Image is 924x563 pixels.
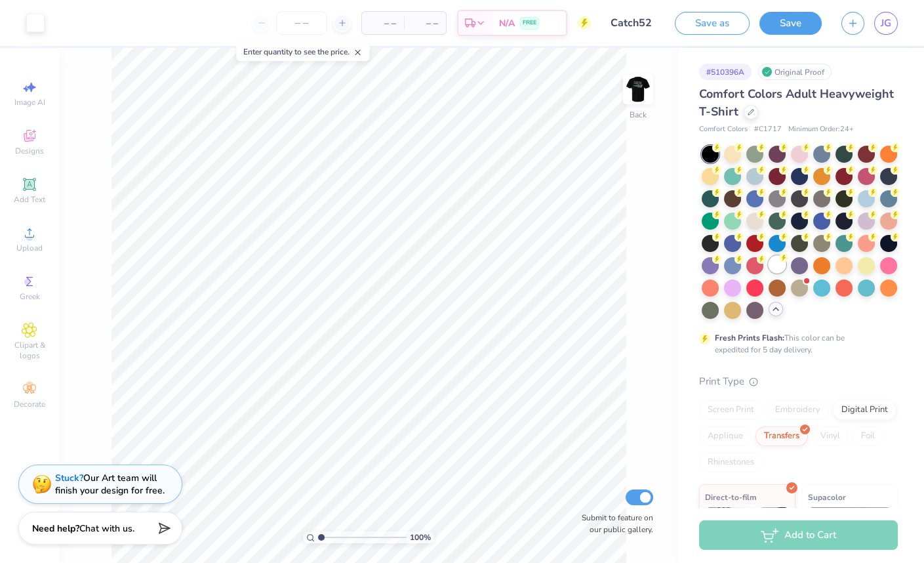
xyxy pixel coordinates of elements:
[788,124,854,135] span: Minimum Order: 24 +
[14,97,45,108] span: Image AI
[705,490,757,504] span: Direct-to-film
[758,64,832,80] div: Original Proof
[15,146,44,156] span: Designs
[630,109,647,121] div: Back
[601,10,665,36] input: Untitled Design
[767,400,829,420] div: Embroidery
[699,374,898,389] div: Print Type
[236,43,369,61] div: Enter quantity to see the price.
[675,12,750,35] button: Save as
[699,427,752,446] div: Applique
[7,340,52,361] span: Clipart & logos
[14,194,45,205] span: Add Text
[715,333,784,343] strong: Fresh Prints Flash:
[699,64,752,80] div: # 510396A
[20,291,40,302] span: Greek
[755,427,808,446] div: Transfers
[79,522,134,535] span: Chat with us.
[16,243,43,253] span: Upload
[14,399,45,409] span: Decorate
[412,16,438,30] span: – –
[833,400,896,420] div: Digital Print
[625,76,651,102] img: Back
[276,11,327,35] input: – –
[55,472,83,484] strong: Stuck?
[699,86,894,119] span: Comfort Colors Adult Heavyweight T-Shirt
[754,124,782,135] span: # C1717
[808,490,846,504] span: Supacolor
[853,427,883,446] div: Foil
[812,427,849,446] div: Vinyl
[699,400,763,420] div: Screen Print
[370,16,396,30] span: – –
[574,512,653,535] label: Submit to feature on our public gallery.
[881,16,891,31] span: JG
[699,453,763,472] div: Rhinestones
[410,532,431,543] span: 100 %
[499,16,515,30] span: N/A
[32,522,79,535] strong: Need help?
[874,12,898,35] a: JG
[55,472,165,497] div: Our Art team will finish your design for free.
[699,124,748,135] span: Comfort Colors
[523,18,536,28] span: FREE
[715,332,876,356] div: This color can be expedited for 5 day delivery.
[759,12,822,35] button: Save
